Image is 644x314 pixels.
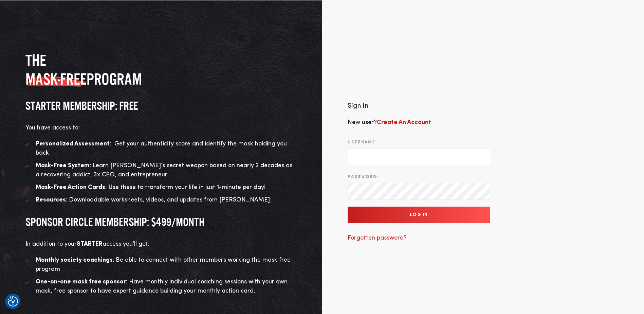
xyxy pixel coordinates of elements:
strong: Resources [36,197,66,203]
h3: SPONSOR CIRCLE MEMBERSHIP: $499/MONTH [25,215,297,229]
li: : Be able to connect with other members working the mask free program [25,256,297,274]
span: : Learn [PERSON_NAME]’s secret weapon based on nearly 2 decades as a recovering addict, 3x CEO, a... [36,162,292,178]
button: Consent Preferences [8,296,18,307]
strong: STARTER [77,241,103,247]
span: MASK-FREE [25,70,87,88]
li: : Have monthly individual coaching sessions with your own mask, free sponsor to have expert guida... [25,277,297,296]
a: Create An Account [377,119,431,125]
h3: STARTER MEMBERSHIP: FREE [25,99,297,113]
label: Password: [348,174,379,180]
span: : Downloadable worksheets, videos, and updates from [PERSON_NAME] [36,197,270,203]
p: You have access to: [25,123,297,133]
strong: Mask-Free Action Cards [36,184,105,190]
strong: One-on-one mask free sponsor [36,279,126,285]
span: : Use these to transform your life in just 1-minute per day! [36,184,265,190]
p: In addition to your access you’ll get: [25,240,297,249]
a: Forgotten password? [348,235,407,241]
strong: Personalized Assessment [36,141,110,147]
strong: Mask-Free System [36,162,90,169]
strong: Monthly society coachings [36,257,113,263]
span: New user? [348,119,431,125]
span: : Get your authenticity score and identify the mask holding you back [36,141,287,156]
span: Sign In [348,103,368,109]
img: Revisit consent button [8,296,18,307]
h2: The program [25,51,297,88]
input: Log In [348,207,490,223]
label: Username: [348,139,377,145]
